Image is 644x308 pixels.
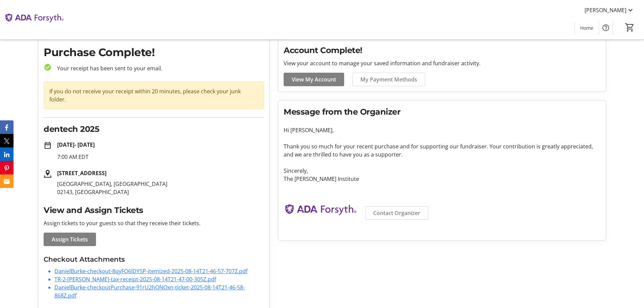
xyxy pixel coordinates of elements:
a: DanielBurke-checkout-8qyFO6lDY5P-itemized-2025-08-14T21-46-57-707Z.pdf [54,267,247,275]
img: The ADA Forsyth Institute logo [284,191,357,232]
p: Sincerely, [284,167,600,175]
strong: [DATE] - [DATE] [57,141,95,148]
a: DanielBurke-checkoutPurchase-91rU2hQNOxn-ticket-2025-08-14T21-46-58-868Z.pdf [54,284,245,299]
span: View My Account [292,75,336,84]
mat-icon: check_circle [44,63,52,71]
p: Thank you so much for your recent purchase and for supporting our fundraiser. Your contribution i... [284,142,600,159]
button: [PERSON_NAME] [579,5,640,16]
h2: dentech 2025 [44,123,264,135]
p: 7:00 AM EDT [57,153,264,161]
a: Contact Organizer [365,206,428,220]
p: Hi [PERSON_NAME], [284,126,600,134]
a: TR-2-[PERSON_NAME]-tax-receipt-2025-08-14T21-47-00-305Z.pdf [54,276,216,283]
p: View your account to manage your saved information and fundraiser activity. [284,59,600,67]
mat-icon: date_range [44,141,52,149]
button: Help [599,21,613,34]
p: [GEOGRAPHIC_DATA], [GEOGRAPHIC_DATA] 02143, [GEOGRAPHIC_DATA] [57,180,264,196]
img: The ADA Forsyth Institute's Logo [4,3,64,37]
h2: View and Assign Tickets [44,204,264,216]
a: My Payment Methods [352,73,425,86]
p: The [PERSON_NAME] Institute [284,175,600,183]
span: Contact Organizer [373,209,420,217]
span: Assign Tickets [52,235,88,243]
span: My Payment Methods [360,75,417,84]
p: Your receipt has been sent to your email. [52,64,264,72]
span: Home [580,24,593,31]
span: [PERSON_NAME] [585,6,626,14]
a: Assign Tickets [44,233,96,246]
h1: Purchase Complete! [44,44,264,61]
button: Cart [624,21,636,33]
a: Home [575,22,599,34]
p: Assign tickets to your guests so that they receive their tickets. [44,219,264,227]
h2: Message from the Organizer [284,106,600,118]
h3: Checkout Attachments [44,254,264,264]
strong: [STREET_ADDRESS] [57,169,106,177]
h2: Account Complete! [284,44,600,56]
div: If you do not receive your receipt within 20 minutes, please check your junk folder. [44,81,264,109]
a: View My Account [284,73,344,86]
